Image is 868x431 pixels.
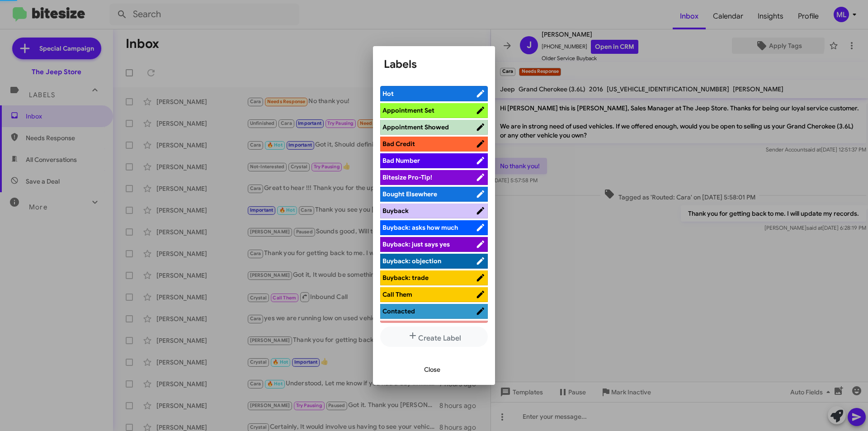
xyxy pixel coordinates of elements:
span: Bought Elsewhere [382,190,437,198]
span: Close [424,361,440,378]
span: Buyback [382,207,409,215]
span: Buyback: just says yes [382,240,450,248]
span: Hot [382,90,394,98]
span: Call Them [382,290,412,298]
span: Appointment Showed [382,123,449,131]
span: Bad Credit [382,140,415,148]
button: Create Label [380,327,488,347]
span: Buyback: objection [382,257,441,265]
span: Buyback: asks how much [382,223,458,232]
span: Appointment Set [382,106,434,114]
span: Buyback: trade [382,274,429,282]
span: Bitesize Pro-Tip! [382,173,432,181]
button: Close [417,361,448,378]
h1: Labels [384,57,484,71]
span: Bad Number [382,156,420,165]
span: Contacted [382,307,415,315]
